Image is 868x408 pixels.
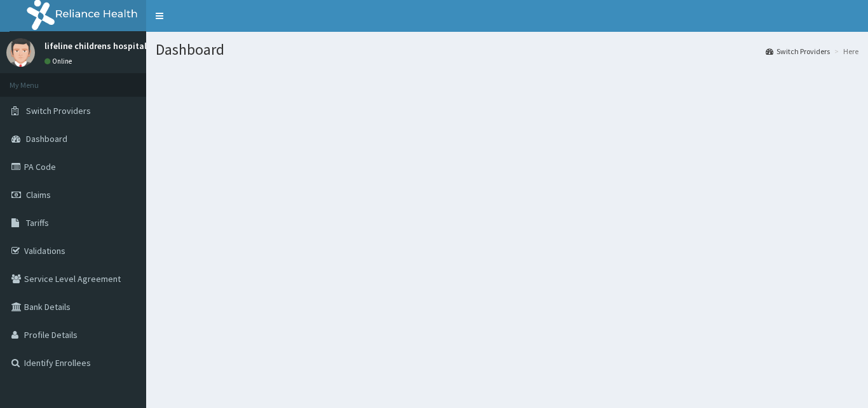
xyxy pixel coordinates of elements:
[831,46,858,57] li: Here
[766,46,830,57] a: Switch Providers
[26,217,49,229] span: Tariffs
[26,133,67,144] span: Dashboard
[44,41,147,50] p: lifeline childrens hospital
[26,105,91,116] span: Switch Providers
[44,57,75,66] a: Online
[26,189,51,200] span: Claims
[156,41,858,58] h1: Dashboard
[6,38,35,67] img: User Image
